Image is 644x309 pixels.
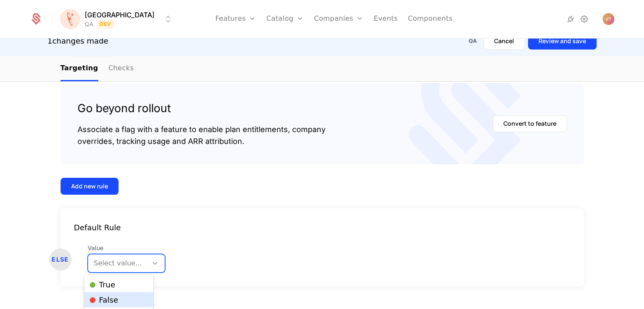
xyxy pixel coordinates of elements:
[469,38,477,44] div: QA
[579,14,589,24] a: Settings
[47,35,108,47] div: 1 changes made
[89,296,118,304] span: False
[484,33,525,50] button: Cancel
[77,124,326,147] div: Associate a flag with a feature to enable plan entitlements, company overrides, tracking usage an...
[603,13,614,25] button: Open user button
[89,281,96,288] span: 🟢
[85,20,94,28] div: QA
[89,281,115,289] span: True
[108,56,134,81] a: Checks
[61,56,134,81] ul: Choose Sub Page
[88,244,165,252] span: Value
[493,115,567,132] button: Convert to feature
[61,178,119,195] button: Add new rule
[71,182,108,190] div: Add new rule
[61,56,98,81] a: Targeting
[50,248,72,270] div: ELSE
[77,100,326,117] div: Go beyond rollout
[97,20,114,28] span: Dev
[61,56,584,81] nav: Main
[60,9,80,29] img: Florence
[603,13,614,25] img: Vlada Todorovic
[63,10,173,28] button: Select environment
[89,297,96,303] span: 🔴
[565,14,575,24] a: Integrations
[85,10,155,20] span: [GEOGRAPHIC_DATA]
[61,222,584,234] div: Default Rule
[528,33,597,50] button: Review and save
